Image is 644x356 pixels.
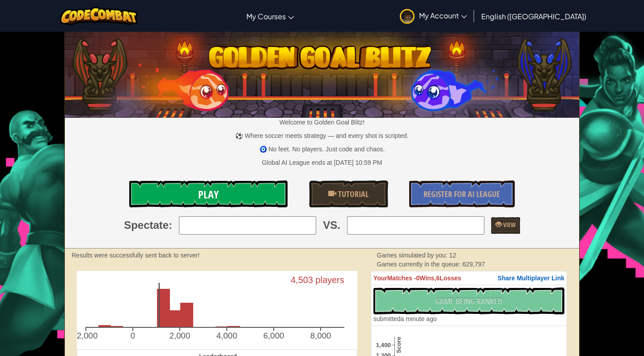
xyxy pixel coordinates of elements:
p: Welcome to Golden Goal Blitz! [65,118,579,127]
a: English ([GEOGRAPHIC_DATA]) [477,4,591,28]
a: My Courses [242,4,298,28]
div: a minute ago [373,314,437,323]
a: Tutorial [309,180,388,207]
img: CodeCombat logo [60,7,138,25]
th: 0 6 [371,271,567,285]
span: Games currently in the queue: [377,261,462,268]
text: 4,503 players [292,275,345,284]
span: Tutorial [336,189,369,200]
text: 0 [131,331,135,341]
span: English ([GEOGRAPHIC_DATA]) [481,12,586,21]
div: Global AI League ends at [DATE] 10:59 PM [262,158,382,167]
text: 4,000 [217,331,238,341]
span: Register for AI League [424,189,500,200]
text: 8,000 [311,331,332,341]
span: Play [198,187,219,202]
a: Register for AI League [409,180,515,207]
span: My Account [419,11,467,20]
text: 6,000 [264,331,285,341]
span: Losses [440,275,461,282]
span: Games simulated by you: [377,252,449,259]
text: -2,000 [74,331,98,341]
span: : [169,218,172,233]
span: My Courses [246,12,286,21]
p: 🧿 No feet. No players. Just code and chaos. [65,145,579,154]
span: Spectate [124,218,169,233]
img: avatar [400,9,415,24]
span: Your [373,275,387,282]
text: Score [395,337,402,353]
p: ⚽ Where soccer meets strategy — and every shot is scripted. [65,131,579,140]
span: 629,797 [462,261,485,268]
strong: Results were successfully sent back to server! [72,252,199,259]
span: VS. [323,218,340,233]
a: My Account [395,2,471,30]
span: Share Multiplayer Link [498,275,564,282]
span: View [502,220,516,229]
text: 1,400 [376,341,391,348]
span: submitted [373,315,401,322]
text: 2,000 [170,331,191,341]
span: 12 [449,252,456,259]
span: Wins, [419,275,436,282]
span: Matches - [387,275,416,282]
img: Golden Goal [65,28,579,118]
